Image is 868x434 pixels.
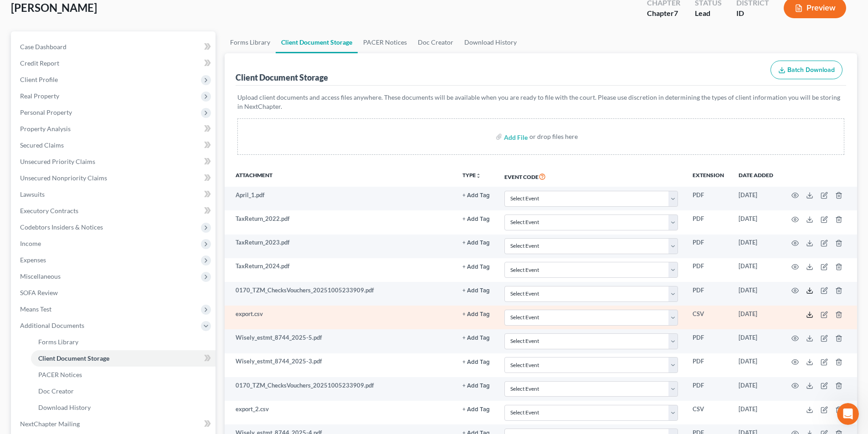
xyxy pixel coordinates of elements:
[462,335,490,341] button: + Add Tag
[225,166,455,187] th: Attachment
[13,153,216,170] a: Unsecured Priority Claims
[225,282,455,306] td: 0170_TZM_ChecksVouchers_20251005233909.pdf
[13,170,216,186] a: Unsecured Nonpriority Claims
[685,166,731,187] th: Extension
[42,256,140,275] button: Send us a message
[225,210,455,234] td: TaxReturn_2022.pdf
[13,137,216,153] a: Secured Claims
[20,59,59,67] span: Credit Report
[462,286,490,295] a: + Add Tag
[20,108,72,116] span: Personal Property
[38,387,74,395] span: Doc Creator
[731,377,781,401] td: [DATE]
[731,187,781,210] td: [DATE]
[31,334,216,350] a: Forms Library
[13,186,216,203] a: Lawsuits
[38,338,78,346] span: Forms Library
[87,75,113,84] div: • [DATE]
[674,9,678,17] span: 7
[685,187,731,210] td: PDF
[685,306,731,329] td: CSV
[462,214,490,223] a: + Add Tag
[462,288,490,294] button: + Add Tag
[20,141,64,149] span: Secured Claims
[61,284,121,321] button: Messages
[225,353,455,377] td: Wisely_estmt_8744_2025-3.pdf
[685,353,731,377] td: PDF
[13,203,216,219] a: Executory Contracts
[731,282,781,306] td: [DATE]
[685,235,731,258] td: PDF
[462,264,490,270] button: + Add Tag
[358,31,412,53] a: PACER Notices
[20,322,84,329] span: Additional Documents
[20,92,59,100] span: Real Property
[20,240,41,247] span: Income
[32,108,85,118] div: [PERSON_NAME]
[685,210,731,234] td: PDF
[144,307,159,313] span: Help
[31,399,216,416] a: Download History
[38,371,82,378] span: PACER Notices
[685,282,731,306] td: PDF
[731,401,781,424] td: [DATE]
[462,359,490,365] button: + Add Tag
[20,125,71,133] span: Property Analysis
[20,207,78,214] span: Executory Contracts
[31,367,216,383] a: PACER Notices
[13,39,216,55] a: Case Dashboard
[13,55,216,71] a: Credit Report
[38,403,91,411] span: Download History
[462,311,490,317] button: + Add Tag
[459,31,522,53] a: Download History
[770,61,842,80] button: Batch Download
[225,306,455,329] td: export.csv
[225,258,455,282] td: TaxReturn_2024.pdf
[462,333,490,342] a: + Add Tag
[837,403,859,425] iframe: Intercom live chat
[462,262,490,271] a: + Add Tag
[20,190,45,198] span: Lawsuits
[20,420,80,428] span: NextChapter Mailing
[31,383,216,399] a: Doc Creator
[73,307,108,313] span: Messages
[31,350,216,367] a: Client Document Storage
[10,66,29,84] img: Profile image for Emma
[462,357,490,366] a: + Add Tag
[20,43,67,51] span: Case Dashboard
[731,166,781,187] th: Date added
[787,66,835,74] span: Batch Download
[462,216,490,222] button: + Add Tag
[10,32,29,50] img: Profile image for Emma
[67,4,117,20] h1: Messages
[122,284,182,321] button: Help
[731,306,781,329] td: [DATE]
[462,238,490,247] a: + Add Tag
[20,305,51,313] span: Means Test
[11,1,97,14] span: [PERSON_NAME]
[685,377,731,401] td: PDF
[20,289,58,296] span: SOFA Review
[38,354,109,362] span: Client Document Storage
[695,8,722,19] div: Lead
[20,256,46,264] span: Expenses
[462,240,490,246] button: + Add Tag
[497,166,685,187] th: Event Code
[10,99,29,117] img: Profile image for Lindsey
[731,235,781,258] td: [DATE]
[20,223,103,231] span: Codebtors Insiders & Notices
[160,4,176,20] div: Close
[731,210,781,234] td: [DATE]
[87,108,113,118] div: • [DATE]
[462,310,490,318] a: + Add Tag
[20,158,95,165] span: Unsecured Priority Claims
[731,258,781,282] td: [DATE]
[276,31,358,53] a: Client Document Storage
[225,377,455,401] td: 0170_TZM_ChecksVouchers_20251005233909.pdf
[476,173,481,179] i: unfold_more
[462,193,490,199] button: + Add Tag
[20,174,107,182] span: Unsecured Nonpriority Claims
[412,31,459,53] a: Doc Creator
[237,93,844,111] p: Upload client documents and access files anywhere. These documents will be available when you are...
[462,191,490,199] a: + Add Tag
